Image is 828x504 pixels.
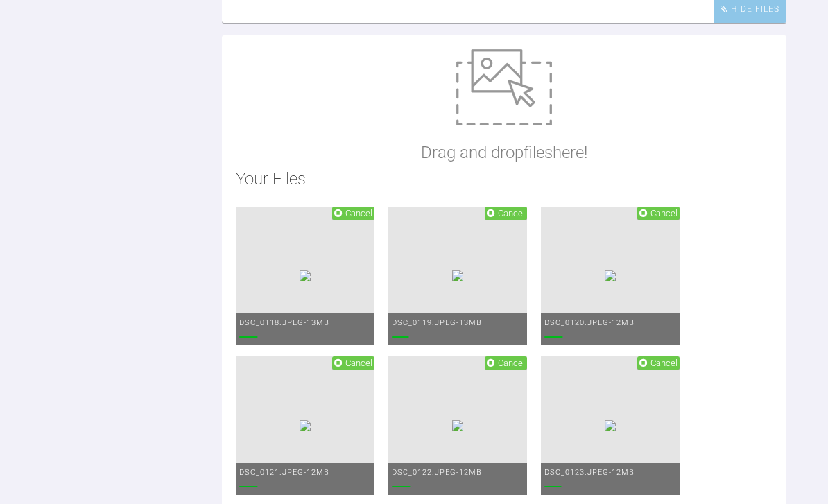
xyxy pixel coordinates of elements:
[345,358,372,368] span: Cancel
[498,208,525,218] span: Cancel
[650,358,678,368] span: Cancel
[452,420,463,431] img: ba01a6bb-ce9b-415f-b7e7-94820af32f86
[236,166,773,192] h2: Your Files
[300,420,311,431] img: 38baa3a1-4fe1-4898-9f34-7f52a19b46a8
[498,358,525,368] span: Cancel
[650,208,678,218] span: Cancel
[300,270,311,281] img: 7c4a81d4-d201-44bd-acff-27612bf89741
[392,468,482,477] span: DSC_0122.jpeg - 12MB
[239,318,329,327] span: DSC_0118.jpeg - 13MB
[605,270,616,281] img: 7a8a94e2-c491-4a29-84a6-27041c689b3f
[544,318,635,327] span: DSC_0120.jpeg - 12MB
[544,468,635,477] span: DSC_0123.jpeg - 12MB
[345,208,372,218] span: Cancel
[239,468,329,477] span: DSC_0121.jpeg - 12MB
[392,318,482,327] span: DSC_0119.jpeg - 13MB
[421,139,587,166] p: Drag and drop files here!
[452,270,463,281] img: 662d1609-9d00-4f36-8e63-7f936c1eb23b
[605,420,616,431] img: 265bb64f-24a7-48c4-8457-abda194869b3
